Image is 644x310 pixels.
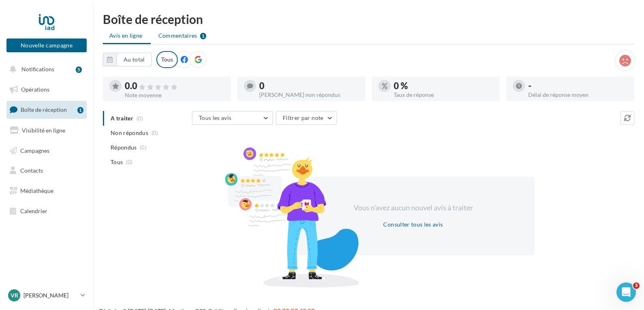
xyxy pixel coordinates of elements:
[5,61,85,78] button: Notifications 5
[5,101,88,118] a: Boîte de réception1
[158,32,197,40] span: Commentaires
[20,147,49,154] span: Campagnes
[6,38,87,52] button: Nouvelle campagne
[5,122,88,139] a: Visibilité en ligne
[103,53,152,66] button: Au total
[23,291,77,299] p: [PERSON_NAME]
[528,92,628,98] div: Délai de réponse moyen
[156,51,178,68] div: Tous
[20,167,43,174] span: Contacts
[111,143,137,152] span: Répondus
[259,81,359,90] div: 0
[5,142,88,159] a: Campagnes
[77,107,83,113] div: 1
[21,86,49,93] span: Opérations
[125,92,224,98] div: Note moyenne
[20,207,47,214] span: Calendrier
[192,111,273,125] button: Tous les avis
[11,291,18,299] span: Vr
[76,66,82,73] div: 5
[140,144,147,151] span: (0)
[111,129,148,137] span: Non répondus
[394,92,493,98] div: Taux de réponse
[5,81,88,98] a: Opérations
[200,33,206,39] div: 1
[5,162,88,179] a: Contacts
[5,203,88,220] a: Calendrier
[151,130,158,136] span: (0)
[6,288,87,303] a: Vr [PERSON_NAME]
[199,114,232,121] span: Tous les avis
[5,182,88,199] a: Médiathèque
[103,13,634,25] div: Boîte de réception
[117,53,152,66] button: Au total
[111,158,123,166] span: Tous
[394,81,493,90] div: 0 %
[126,159,133,165] span: (0)
[21,66,54,73] span: Notifications
[616,282,636,302] iframe: Intercom live chat
[20,187,53,194] span: Médiathèque
[380,220,446,229] button: Consulter tous les avis
[259,92,359,98] div: [PERSON_NAME] non répondus
[22,127,65,134] span: Visibilité en ligne
[528,81,628,90] div: -
[21,106,67,113] span: Boîte de réception
[125,81,224,91] div: 0.0
[633,282,640,289] span: 3
[276,111,337,125] button: Filtrer par note
[343,203,483,213] div: Vous n'avez aucun nouvel avis à traiter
